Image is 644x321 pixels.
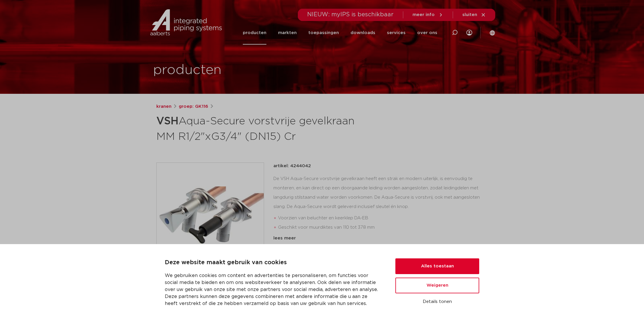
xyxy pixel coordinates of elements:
a: downloads [351,21,375,45]
p: We gebruiken cookies om content en advertenties te personaliseren, om functies voor social media ... [165,272,381,307]
button: Details tonen [395,297,479,307]
p: Deze website maakt gebruik van cookies [165,258,381,267]
div: my IPS [466,21,472,45]
a: over ons [417,21,437,45]
a: services [387,21,406,45]
li: Voorzien van beluchter en keerklep DA-EB [278,214,488,223]
div: lees meer [273,235,488,242]
a: producten [243,21,266,45]
a: toepassingen [308,21,339,45]
p: artikel: 4244042 [273,163,311,170]
nav: Menu [243,21,437,45]
button: Alles toestaan [395,258,479,274]
span: NIEUW: myIPS is beschikbaar [307,12,394,17]
h1: Aqua-Secure vorstvrije gevelkraan MM R1/2"xG3/4" (DN15) Cr [156,112,375,144]
strong: VSH [156,116,178,126]
a: kranen [156,103,171,110]
img: Product Image for VSH Aqua-Secure vorstvrije gevelkraan MM R1/2"xG3/4" (DN15) Cr [157,163,264,270]
button: Weigeren [395,278,479,293]
a: groep: GK116 [179,103,208,110]
a: sluiten [462,12,486,17]
a: meer info [413,12,443,17]
a: markten [278,21,297,45]
span: sluiten [462,13,477,17]
li: Geschikt voor muurdiktes van 110 tot 378 mm [278,223,488,232]
div: De VSH Aqua-Secure vorstvrije gevelkraan heeft een strak en modern uiterlijk, is eenvoudig te mon... [273,174,488,232]
span: meer info [413,13,435,17]
h1: producten [153,61,222,80]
